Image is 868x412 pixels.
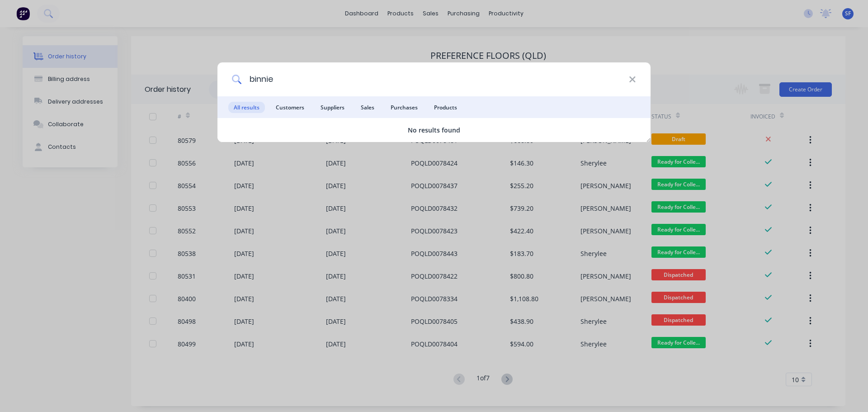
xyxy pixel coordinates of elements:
[315,102,350,113] span: Suppliers
[217,125,651,135] div: No results found
[429,102,462,113] span: Products
[385,102,423,113] span: Purchases
[355,102,380,113] span: Sales
[228,102,265,113] span: All results
[242,62,629,96] input: Start typing a customer or supplier name to create a new order...
[270,102,310,113] span: Customers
